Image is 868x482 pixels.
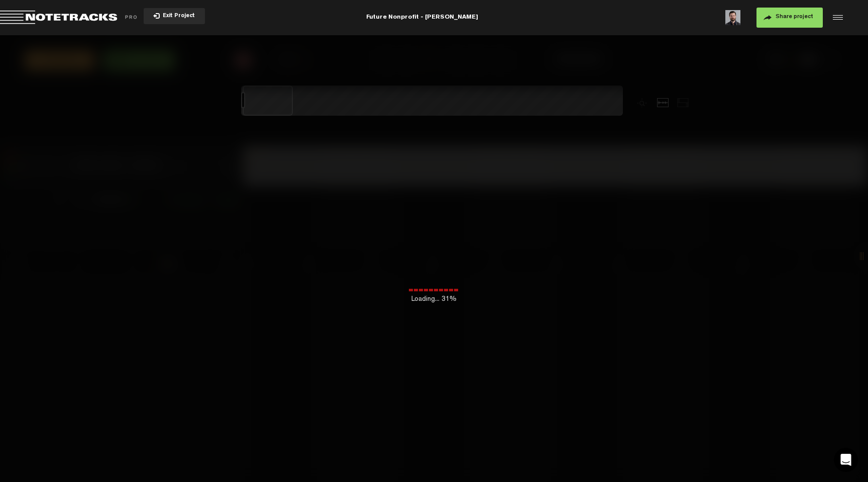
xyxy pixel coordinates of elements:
span: Exit Project [160,14,195,19]
button: Share project [756,8,823,28]
button: Exit Project [144,8,205,24]
div: Open Intercom Messenger [834,448,858,472]
span: Loading... 31% [409,294,459,304]
img: ACg8ocKHf2NAdfyR61bVn6tm9gUcKvZxj0r2XJE9asHYh_0Xa1_hwf7b=s96-c [725,10,740,25]
span: Share project [776,14,813,20]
